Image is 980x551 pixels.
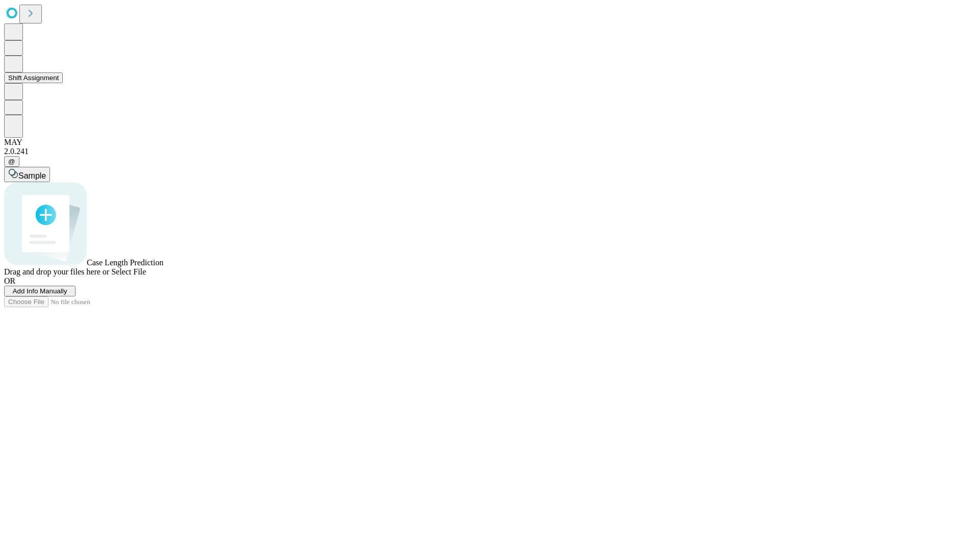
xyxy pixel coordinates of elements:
[4,72,63,83] button: Shift Assignment
[18,171,46,180] span: Sample
[13,287,67,295] span: Add Info Manually
[4,138,976,147] div: MAY
[4,147,976,156] div: 2.0.241
[4,167,50,182] button: Sample
[4,286,76,296] button: Add Info Manually
[4,267,109,276] span: Drag and drop your files here or
[87,258,163,267] span: Case Length Prediction
[4,277,15,285] span: OR
[8,158,15,165] span: @
[4,156,19,167] button: @
[111,267,146,276] span: Select File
